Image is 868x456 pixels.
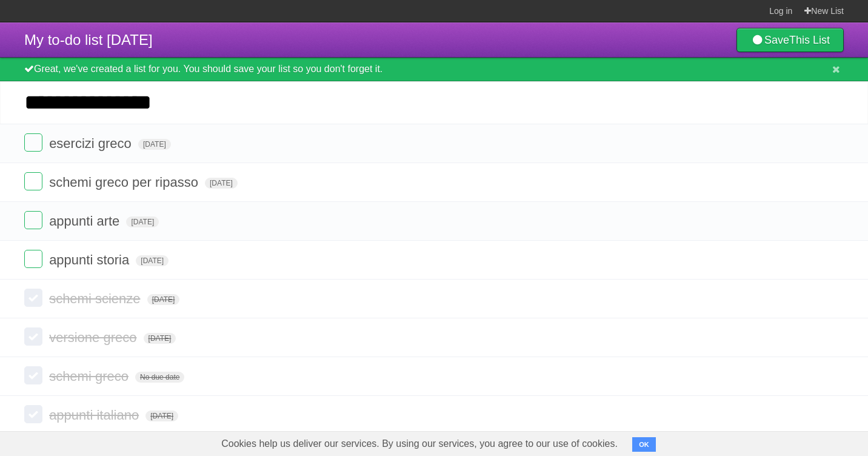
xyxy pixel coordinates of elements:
span: [DATE] [205,178,238,189]
span: esercizi greco [49,136,135,151]
label: Done [24,172,42,190]
span: schemi scienze [49,291,143,306]
label: Done [24,211,42,229]
a: SaveThis List [736,28,844,52]
span: schemi greco [49,369,132,384]
label: Done [24,405,42,423]
span: [DATE] [145,411,178,421]
button: OK [632,437,656,452]
span: [DATE] [144,333,176,344]
span: schemi greco per ripasso [49,175,201,190]
span: appunti italiano [49,407,142,423]
span: appunti storia [49,252,132,267]
span: [DATE] [147,294,180,305]
label: Done [24,366,42,384]
span: versione greco [49,330,139,345]
b: This List [789,34,830,46]
label: Done [24,250,42,268]
span: Cookies help us deliver our services. By using our services, you agree to our use of cookies. [209,432,630,456]
span: [DATE] [136,255,169,266]
label: Done [24,327,42,346]
span: No due date [135,372,184,383]
label: Done [24,289,42,307]
span: appunti arte [49,213,122,229]
span: [DATE] [138,139,171,150]
label: Done [24,133,42,152]
span: My to-do list [DATE] [24,32,153,48]
span: [DATE] [126,216,159,227]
